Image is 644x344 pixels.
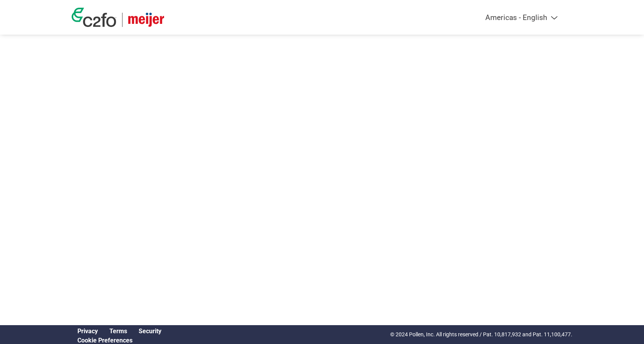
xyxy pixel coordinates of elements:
[139,327,161,335] a: Security
[109,327,127,335] a: Terms
[128,13,164,27] img: Meijer
[390,331,572,339] p: © 2024 Pollen, Inc. All rights reserved / Pat. 10,817,932 and Pat. 11,100,477.
[72,337,167,344] div: Open Cookie Preferences Modal
[72,8,116,27] img: c2fo logo
[77,327,98,335] a: Privacy
[77,337,132,344] a: Cookie Preferences, opens a dedicated popup modal window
